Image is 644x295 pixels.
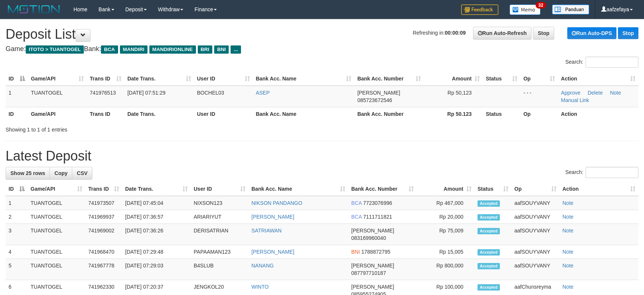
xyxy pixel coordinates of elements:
[251,228,282,234] a: SATRIAWAN
[10,170,45,176] span: Show 25 rows
[510,4,541,15] img: Button%20Memo.svg
[6,107,28,121] th: ID
[28,224,85,245] td: TUANTOGEL
[50,167,72,180] a: Copy
[511,259,559,280] td: aafSOUYVANY
[478,249,500,256] span: Accepted
[6,196,28,210] td: 1
[417,210,475,224] td: Rp 20,000
[28,210,85,224] td: TUANTOGEL
[6,224,28,245] td: 3
[191,245,248,259] td: PAPAAMAN123
[28,245,85,259] td: TUANTOGEL
[558,107,638,121] th: Action
[194,107,253,121] th: User ID
[87,107,124,121] th: Trans ID
[562,200,574,206] a: Note
[461,4,498,15] img: Feedback.jpg
[610,90,621,96] a: Note
[351,200,362,206] span: BCA
[483,107,520,121] th: Status
[448,90,472,96] span: Rp 50,123
[149,45,196,54] span: MANDIRIONLINE
[85,224,122,245] td: 741969002
[251,284,269,290] a: WINTO
[417,259,475,280] td: Rp 800,000
[231,45,241,54] span: ...
[511,210,559,224] td: aafSOUYVANY
[363,200,392,206] span: Copy 7723076996 to clipboard
[191,259,248,280] td: B4SLUB
[28,196,85,210] td: TUANTOGEL
[561,97,589,103] a: Manual Link
[478,284,500,291] span: Accepted
[6,259,28,280] td: 5
[565,57,638,68] label: Search:
[567,27,616,39] a: Run Auto-DPS
[473,27,532,39] a: Run Auto-Refresh
[586,57,638,68] input: Search:
[351,270,386,276] span: Copy 087797710187 to clipboard
[6,86,28,107] td: 1
[363,214,392,220] span: Copy 7111711821 to clipboard
[533,27,554,39] a: Stop
[424,107,483,121] th: Rp 50.123
[6,182,28,196] th: ID: activate to sort column descending
[191,182,248,196] th: User ID: activate to sort column ascending
[6,4,62,15] img: MOTION_logo.png
[26,45,84,54] span: ITOTO > TUANTOGEL
[6,27,638,42] h1: Deposit List
[6,167,50,180] a: Show 25 rows
[6,72,28,86] th: ID: activate to sort column descending
[124,107,194,121] th: Date Trans.
[85,182,122,196] th: Trans ID: activate to sort column ascending
[122,196,191,210] td: [DATE] 07:45:04
[478,200,500,207] span: Accepted
[6,149,638,164] h1: Latest Deposit
[483,72,520,86] th: Status: activate to sort column ascending
[351,249,360,255] span: BNI
[253,72,355,86] th: Bank Acc. Name: activate to sort column ascending
[520,107,558,121] th: Op
[194,72,253,86] th: User ID: activate to sort column ascending
[28,259,85,280] td: TUANTOGEL
[85,196,122,210] td: 741973507
[122,182,191,196] th: Date Trans.: activate to sort column ascending
[445,30,466,36] strong: 00:00:09
[351,228,394,234] span: [PERSON_NAME]
[361,249,390,255] span: Copy 1788872795 to clipboard
[122,224,191,245] td: [DATE] 07:36:26
[122,259,191,280] td: [DATE] 07:29:03
[124,72,194,86] th: Date Trans.: activate to sort column ascending
[191,210,248,224] td: ARIARIYUT
[417,182,475,196] th: Amount: activate to sort column ascending
[122,245,191,259] td: [DATE] 07:29:48
[475,182,511,196] th: Status: activate to sort column ascending
[85,245,122,259] td: 741968470
[417,196,475,210] td: Rp 467,000
[559,182,638,196] th: Action: activate to sort column ascending
[248,182,348,196] th: Bank Acc. Name: activate to sort column ascending
[77,170,88,176] span: CSV
[351,263,394,269] span: [PERSON_NAME]
[478,228,500,234] span: Accepted
[357,97,392,103] span: Copy 085723672546 to clipboard
[511,182,559,196] th: Op: activate to sort column ascending
[351,284,394,290] span: [PERSON_NAME]
[127,90,165,96] span: [DATE] 07:51:29
[565,167,638,178] label: Search:
[357,90,400,96] span: [PERSON_NAME]
[253,107,355,121] th: Bank Acc. Name
[424,72,483,86] th: Amount: activate to sort column ascending
[562,249,574,255] a: Note
[87,72,124,86] th: Trans ID: activate to sort column ascending
[191,196,248,210] td: NIXSON123
[562,214,574,220] a: Note
[197,90,224,96] span: BOCHEL03
[478,263,500,269] span: Accepted
[28,72,87,86] th: Game/API: activate to sort column ascending
[85,259,122,280] td: 741967778
[251,249,294,255] a: [PERSON_NAME]
[511,224,559,245] td: aafSOUYVANY
[6,245,28,259] td: 4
